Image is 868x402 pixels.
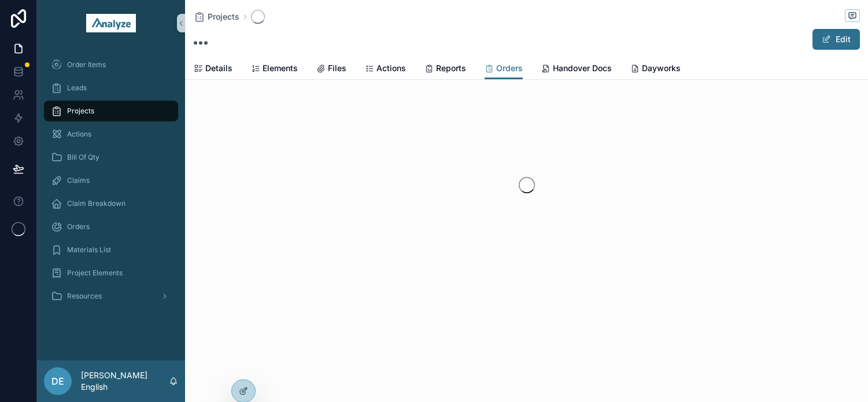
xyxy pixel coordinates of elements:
[553,62,612,74] span: Handover Docs
[67,245,111,255] span: Materials List
[44,101,178,121] a: Projects
[44,216,178,237] a: Orders
[67,292,102,301] span: Resources
[67,222,90,231] span: Orders
[67,268,123,278] span: Project Elements
[67,153,99,162] span: Bill Of Qty
[251,58,298,81] a: Elements
[67,106,94,116] span: Projects
[44,239,178,260] a: Materials List
[44,170,178,191] a: Claims
[316,58,346,81] a: Files
[44,193,178,214] a: Claim Breakdown
[67,60,106,69] span: Order Items
[67,199,125,208] span: Claim Breakdown
[44,286,178,307] a: Resources
[194,11,239,23] a: Projects
[485,58,523,80] a: Orders
[86,14,135,32] img: App logo
[67,176,90,185] span: Claims
[205,62,232,74] span: Details
[496,62,523,74] span: Orders
[67,130,91,139] span: Actions
[424,58,466,81] a: Reports
[365,58,406,81] a: Actions
[436,62,466,74] span: Reports
[630,58,681,81] a: Dayworks
[541,58,612,81] a: Handover Docs
[263,62,298,74] span: Elements
[642,62,681,74] span: Dayworks
[44,147,178,168] a: Bill Of Qty
[194,58,232,81] a: Details
[328,62,346,74] span: Files
[44,78,178,98] a: Leads
[51,374,64,388] span: DE
[208,11,239,23] span: Projects
[44,124,178,145] a: Actions
[67,83,87,93] span: Leads
[37,46,185,322] div: scrollable content
[81,370,169,393] p: [PERSON_NAME] English
[376,62,406,74] span: Actions
[44,54,178,75] a: Order Items
[44,263,178,283] a: Project Elements
[812,29,860,50] button: Edit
